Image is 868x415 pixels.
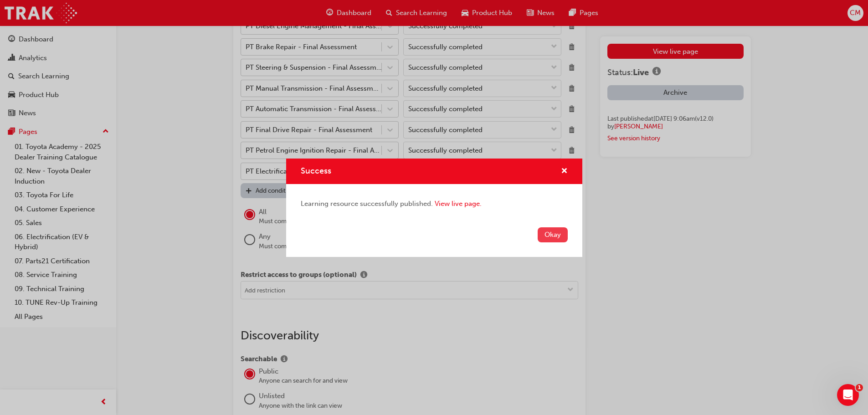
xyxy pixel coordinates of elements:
div: Success [286,159,582,257]
span: 1 [856,384,863,391]
button: cross-icon [561,166,568,177]
span: cross-icon [561,168,568,176]
iframe: Intercom live chat [837,384,859,406]
span: Success [301,166,331,176]
button: Okay [538,227,568,242]
a: View live page. [435,200,482,208]
div: Learning resource successfully published. [301,199,568,209]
